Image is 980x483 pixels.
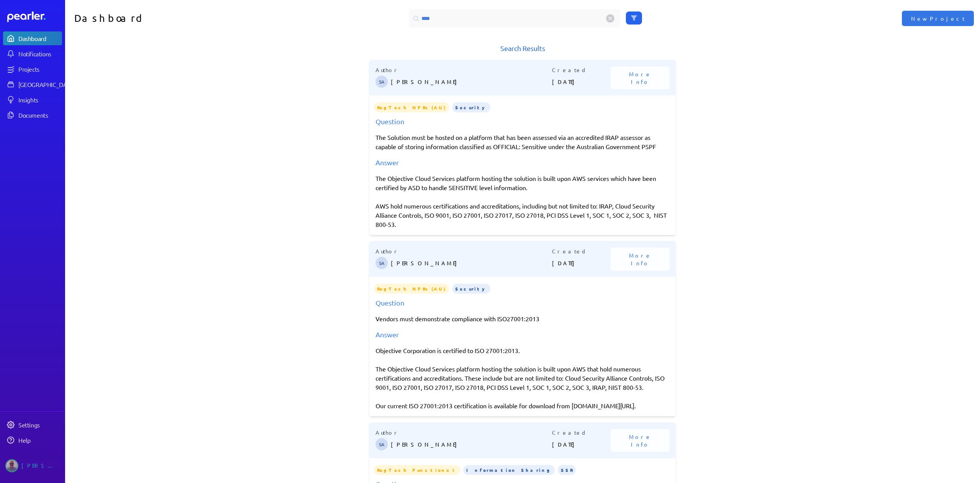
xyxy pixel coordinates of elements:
p: Created [552,247,611,255]
div: Dashboard [18,34,61,42]
span: RegTech NFRs (AU) [374,284,449,294]
div: [PERSON_NAME] [21,459,60,472]
a: Help [3,433,62,447]
span: Security [452,102,490,112]
a: Jason Riches's photo[PERSON_NAME] [3,456,62,475]
div: Projects [18,65,61,73]
a: Projects [3,62,62,76]
a: Dashboard [7,11,62,22]
button: More Info [611,66,670,89]
div: The Objective Cloud Services platform hosting the solution is built upon AWS services which have ... [376,174,670,229]
span: SSR [558,465,576,475]
div: Help [18,436,61,444]
a: Settings [3,418,62,432]
p: [DATE] [552,255,611,271]
p: [DATE] [552,74,611,89]
span: Steve Ackermann [376,438,388,450]
div: Documents [18,111,61,119]
div: Objective Corporation is certified to ISO 27001:2013. The Objective Cloud Services platform hosti... [376,346,670,410]
span: RegTech NFRs (AU) [374,102,449,112]
span: New Project [911,15,965,22]
div: Answer [376,157,670,168]
p: [PERSON_NAME] [391,437,552,452]
button: New Project [902,11,974,26]
p: Vendors must demonstrate compliance with ISO27001:2013 [376,314,670,323]
div: [GEOGRAPHIC_DATA] [18,80,75,88]
div: Insights [18,96,61,103]
p: Created [552,66,611,74]
a: Dashboard [3,31,62,45]
a: [GEOGRAPHIC_DATA] [3,77,62,91]
p: [PERSON_NAME] [391,255,552,271]
p: Author [376,247,552,255]
p: Created [552,429,611,437]
span: More Info [620,433,660,448]
span: Steve Ackermann [376,76,388,88]
h1: Dashboard [74,9,294,28]
button: More Info [611,248,670,271]
div: Settings [18,421,61,429]
a: Notifications [3,47,62,61]
div: Answer [376,329,670,340]
div: Question [376,116,670,127]
span: Information Sharing [463,465,555,475]
p: [DATE] [552,437,611,452]
div: Question [376,297,670,308]
div: Notifications [18,50,61,58]
span: RegTech Functional [374,465,460,475]
h1: Search Results [369,43,676,54]
span: More Info [620,70,660,85]
p: Author [376,66,552,74]
img: Jason Riches [5,459,18,472]
span: Steve Ackermann [376,257,388,269]
button: More Info [611,429,670,452]
p: Author [376,429,552,437]
a: Insights [3,93,62,107]
span: Security [452,284,490,294]
p: The Solution must be hosted on a platform that has been assessed via an accredited IRAP assessor ... [376,133,670,151]
span: More Info [620,251,660,267]
p: [PERSON_NAME] [391,74,552,89]
a: Documents [3,108,62,122]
